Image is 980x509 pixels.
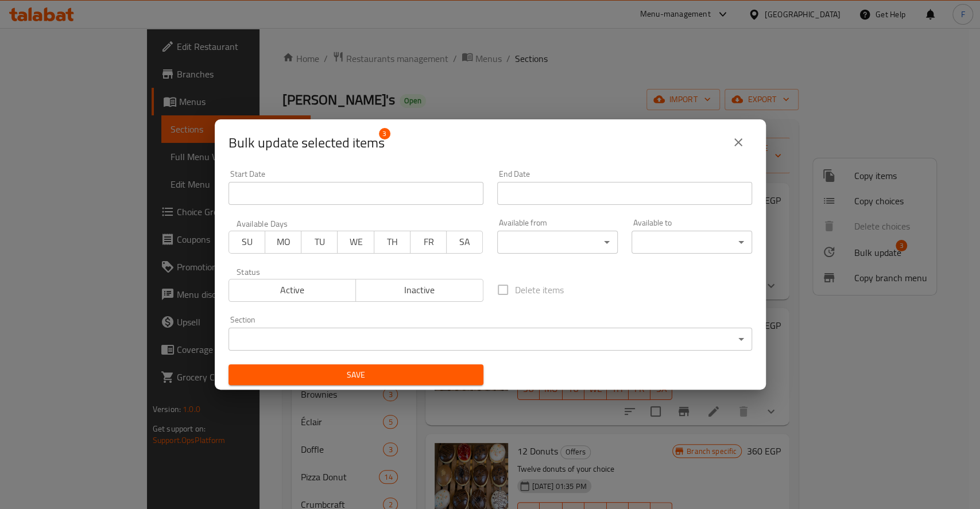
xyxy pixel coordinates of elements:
[515,283,564,297] span: Delete items
[265,231,301,254] button: MO
[228,328,752,351] div: ​
[446,231,483,254] button: SA
[228,279,357,302] button: Active
[415,234,442,250] span: FR
[306,234,333,250] span: TU
[342,234,369,250] span: WE
[228,134,385,152] span: Selected items count
[497,231,618,254] div: ​
[301,231,338,254] button: TU
[451,234,478,250] span: SA
[361,282,479,298] span: Inactive
[374,231,410,254] button: TH
[228,364,483,386] button: Save
[410,231,447,254] button: FR
[379,234,406,250] span: TH
[234,234,261,250] span: SU
[337,231,374,254] button: WE
[238,368,474,382] span: Save
[725,129,752,156] button: close
[355,279,483,302] button: Inactive
[270,234,297,250] span: MO
[632,231,752,254] div: ​
[228,231,265,254] button: SU
[234,282,352,298] span: Active
[379,128,390,139] span: 3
